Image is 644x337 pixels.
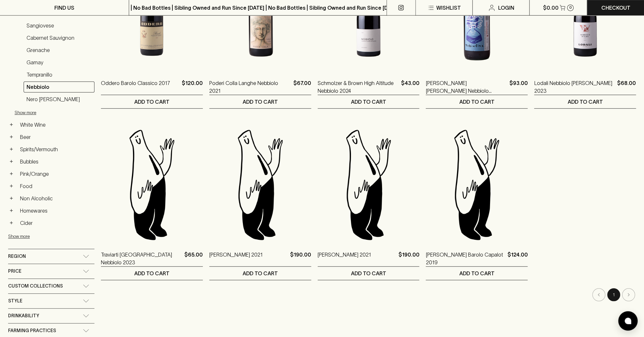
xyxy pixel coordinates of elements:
[209,95,311,108] button: ADD TO CART
[318,95,420,108] button: ADD TO CART
[318,267,420,280] button: ADD TO CART
[617,79,636,95] p: $68.00
[24,45,94,56] a: Grenache
[401,79,419,95] p: $43.00
[24,69,94,80] a: Tempranillo
[569,6,572,9] p: 0
[101,288,636,301] nav: pagination navigation
[101,251,182,266] a: Traviarti [GEOGRAPHIC_DATA] Nebbiolo 2023
[24,32,94,43] a: Cabernet Sauvignon
[318,79,398,95] a: Schmolzer & Brown High Altitude Nebbiolo 2024
[101,95,203,108] button: ADD TO CART
[17,168,94,179] a: Pink/Orange
[8,220,15,226] button: +
[17,193,94,204] a: Non Alcoholic
[209,267,311,280] button: ADD TO CART
[543,4,558,12] p: $0.00
[134,269,169,277] p: ADD TO CART
[318,128,420,241] img: Blackhearts & Sparrows Man
[8,183,15,189] button: +
[498,4,514,12] p: Login
[209,79,291,95] a: Poderi Colla Langhe Nebbiolo 2021
[534,95,636,108] button: ADD TO CART
[17,119,94,130] a: White Wine
[8,282,63,290] span: Custom Collections
[293,79,311,95] p: $67.00
[24,81,94,92] a: Nebbiolo
[426,95,528,108] button: ADD TO CART
[625,318,631,324] img: bubble-icon
[8,267,21,275] span: Price
[8,297,22,305] span: Style
[567,98,603,106] p: ADD TO CART
[426,128,528,241] img: Blackhearts & Sparrows Man
[8,146,15,153] button: +
[24,20,94,31] a: Sangiovese
[607,288,620,301] button: page 1
[134,98,169,106] p: ADD TO CART
[17,144,94,155] a: Spirits/Vermouth
[8,294,94,308] div: Style
[351,98,386,106] p: ADD TO CART
[182,79,203,95] p: $120.00
[459,98,494,106] p: ADD TO CART
[318,251,371,266] a: [PERSON_NAME] 2021
[398,251,419,266] p: $190.00
[24,94,94,105] a: Nero [PERSON_NAME]
[17,132,94,142] a: Beer
[101,128,203,241] img: Blackhearts & Sparrows Man
[17,217,94,228] a: Cider
[426,267,528,280] button: ADD TO CART
[101,79,170,95] a: Oddero Barolo Classico 2017
[24,57,94,68] a: Gamay
[8,249,94,264] div: Region
[8,279,94,293] div: Custom Collections
[509,79,528,95] p: $93.00
[426,79,507,95] a: [PERSON_NAME] [PERSON_NAME] Nebbiolo Nebiulina 2023 MAGNUM 1500ml
[8,230,93,243] button: Show more
[243,269,278,277] p: ADD TO CART
[290,251,311,266] p: $190.00
[15,106,99,119] button: Show more
[17,205,94,216] a: Homewares
[209,128,311,241] img: Blackhearts & Sparrows Man
[426,251,505,266] a: [PERSON_NAME] Barolo Capalot 2019
[351,269,386,277] p: ADD TO CART
[17,156,94,167] a: Bubbles
[101,267,203,280] button: ADD TO CART
[8,134,15,140] button: +
[209,251,263,266] a: [PERSON_NAME] 2021
[8,327,56,335] span: Farming Practices
[8,264,94,279] div: Price
[8,158,15,165] button: +
[8,309,94,323] div: Drinkability
[459,269,494,277] p: ADD TO CART
[8,195,15,202] button: +
[534,79,615,95] a: Lodali Nebbiolo [PERSON_NAME] 2023
[54,4,74,12] p: FIND US
[8,121,15,128] button: +
[436,4,461,12] p: Wishlist
[8,171,15,177] button: +
[601,4,630,12] p: Checkout
[17,181,94,192] a: Food
[8,252,26,260] span: Region
[507,251,528,266] p: $124.00
[243,98,278,106] p: ADD TO CART
[8,312,39,320] span: Drinkability
[8,207,15,214] button: +
[184,251,203,266] p: $65.00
